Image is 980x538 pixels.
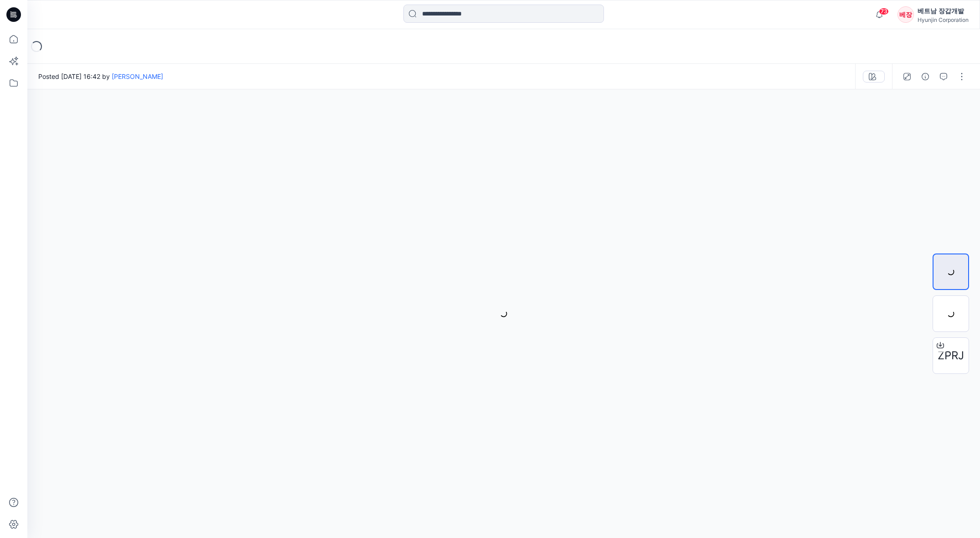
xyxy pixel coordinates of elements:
a: [PERSON_NAME] [112,72,163,80]
div: 베트남 장갑개발 [918,5,969,16]
span: ZPRJ [938,347,964,364]
span: Posted [DATE] 16:42 by [38,72,163,81]
span: 73 [879,8,889,15]
button: Details [918,69,933,84]
div: 베장 [897,6,914,23]
div: Hyunjin Corporation [918,16,969,23]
